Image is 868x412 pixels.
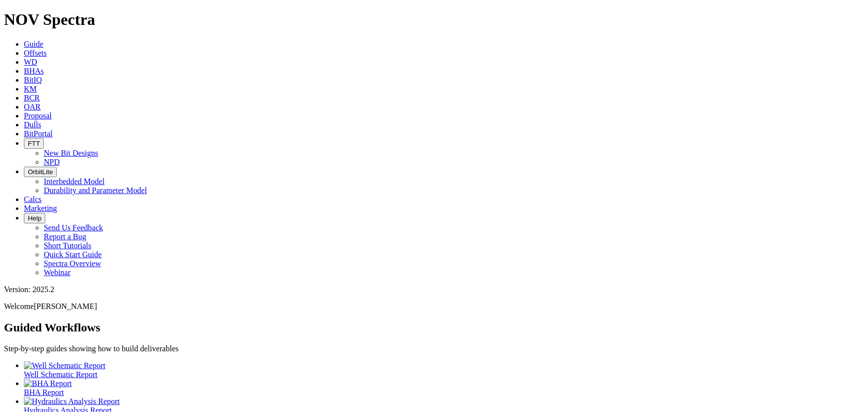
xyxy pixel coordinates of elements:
a: BHA Report BHA Report [24,379,864,397]
a: Spectra Overview [44,259,101,268]
span: OrbitLite [28,168,53,176]
a: BitIQ [24,76,42,84]
a: BHAs [24,67,44,75]
img: Hydraulics Analysis Report [24,397,120,406]
a: Guide [24,40,43,48]
span: BHA Report [24,388,64,397]
a: Marketing [24,204,57,212]
a: BitPortal [24,129,53,138]
button: Help [24,213,45,223]
span: [PERSON_NAME] [34,302,97,310]
p: Step-by-step guides showing how to build deliverables [4,344,864,353]
img: BHA Report [24,379,72,388]
span: Well Schematic Report [24,370,97,379]
a: Dulls [24,120,41,129]
a: Durability and Parameter Model [44,186,147,195]
h1: NOV Spectra [4,10,864,29]
button: FTT [24,138,44,149]
p: Welcome [4,302,864,311]
a: Send Us Feedback [44,223,103,232]
a: Well Schematic Report Well Schematic Report [24,361,864,379]
a: Offsets [24,49,47,57]
a: Proposal [24,111,52,120]
a: Webinar [44,268,71,277]
a: Report a Bug [44,232,86,241]
button: OrbitLite [24,167,57,177]
span: Help [28,214,41,222]
a: Calcs [24,195,42,204]
img: Well Schematic Report [24,361,105,370]
a: NPD [44,158,60,166]
a: BCR [24,94,40,102]
a: New Bit Designs [44,149,98,157]
a: Short Tutorials [44,241,92,250]
h2: Guided Workflows [4,321,864,334]
a: WD [24,58,37,66]
a: KM [24,85,37,93]
a: OAR [24,103,41,111]
a: Interbedded Model [44,177,104,186]
a: Quick Start Guide [44,250,101,259]
div: Version: 2025.2 [4,285,864,294]
span: FTT [28,140,40,147]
